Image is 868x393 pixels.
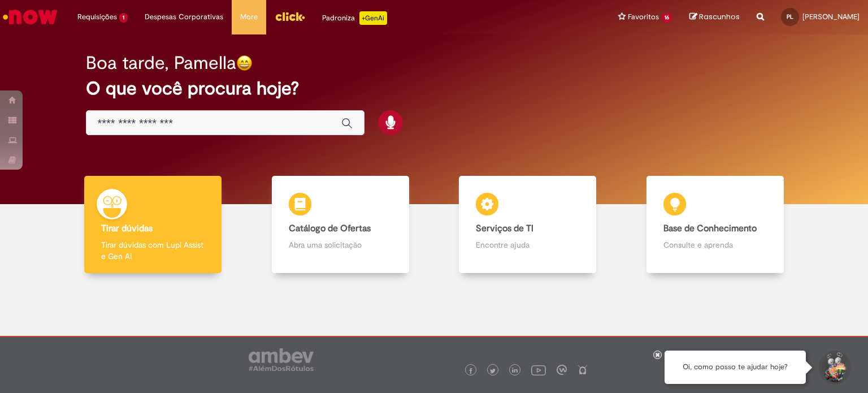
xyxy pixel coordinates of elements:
[59,176,247,274] a: Tirar dúvidas Tirar dúvidas com Lupi Assist e Gen Ai
[145,11,223,23] span: Despesas Corporativas
[101,223,153,234] b: Tirar dúvidas
[663,239,767,251] p: Consulte e aprenda
[275,8,305,25] img: click_logo_yellow_360x200.png
[468,368,474,374] img: logo_footer_facebook.png
[699,11,740,22] span: Rascunhos
[247,176,435,274] a: Catálogo de Ofertas Abra uma solicitação
[434,176,622,274] a: Serviços de TI Encontre ajuda
[86,79,783,98] h2: O que você procura hoje?
[249,348,314,371] img: logo_footer_ambev_rotulo_gray.png
[557,365,567,375] img: logo_footer_workplace.png
[359,11,387,25] p: +GenAi
[512,368,518,374] img: logo_footer_linkedin.png
[622,176,809,274] a: Base de Conhecimento Consulte e aprenda
[578,365,588,375] img: logo_footer_naosei.png
[86,53,236,73] h2: Boa tarde, Pamella
[322,11,387,25] div: Padroniza
[236,55,253,71] img: happy-face.png
[77,11,117,23] span: Requisições
[802,12,860,21] span: [PERSON_NAME]
[817,351,851,385] button: Iniciar Conversa de Suporte
[665,351,806,384] div: Oi, como posso te ajudar hoje?
[663,223,757,234] b: Base de Conhecimento
[661,13,672,23] span: 16
[531,362,546,377] img: logo_footer_youtube.png
[289,239,392,251] p: Abra uma solicitação
[289,223,371,234] b: Catálogo de Ofertas
[476,239,579,251] p: Encontre ajuda
[119,13,128,23] span: 1
[628,11,659,23] span: Favoritos
[490,368,496,374] img: logo_footer_twitter.png
[476,223,533,234] b: Serviços de TI
[240,11,258,23] span: More
[689,12,740,23] a: Rascunhos
[101,239,205,262] p: Tirar dúvidas com Lupi Assist e Gen Ai
[1,6,59,28] img: ServiceNow
[787,13,793,20] span: PL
